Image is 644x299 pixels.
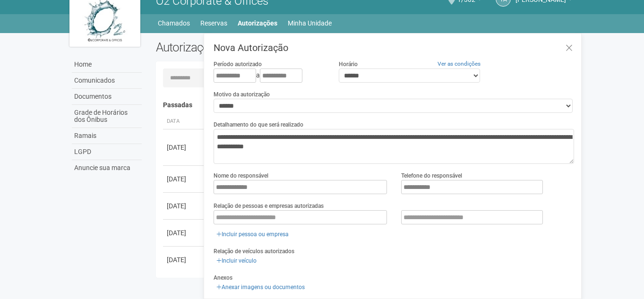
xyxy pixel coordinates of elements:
[72,73,142,89] a: Comunicados
[72,105,142,128] a: Grade de Horários dos Ônibus
[72,160,142,176] a: Anuncie sua marca
[158,17,190,30] a: Chamados
[214,202,324,210] label: Relação de pessoas e empresas autorizadas
[167,228,202,238] div: [DATE]
[214,256,259,266] a: Incluir veículo
[72,128,142,144] a: Ramais
[214,120,303,129] label: Detalhamento do que será realizado
[167,255,202,265] div: [DATE]
[163,102,568,109] h4: Passadas
[156,40,358,54] h2: Autorizações
[214,43,574,52] h3: Nova Autorização
[438,60,481,67] a: Ver as condições
[238,17,277,30] a: Autorizações
[214,273,232,282] label: Anexos
[214,282,308,292] a: Anexar imagens ou documentos
[167,174,202,184] div: [DATE]
[214,90,270,99] label: Motivo da autorização
[339,60,358,68] label: Horário
[200,17,227,30] a: Reservas
[401,171,462,180] label: Telefone do responsável
[72,144,142,160] a: LGPD
[214,68,324,83] div: a
[214,171,268,180] label: Nome do responsável
[167,143,202,152] div: [DATE]
[72,89,142,105] a: Documentos
[214,247,294,256] label: Relação de veículos autorizados
[288,17,332,30] a: Minha Unidade
[72,57,142,73] a: Home
[214,229,292,239] a: Incluir pessoa ou empresa
[163,114,206,129] th: Data
[167,201,202,211] div: [DATE]
[214,60,262,68] label: Período autorizado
